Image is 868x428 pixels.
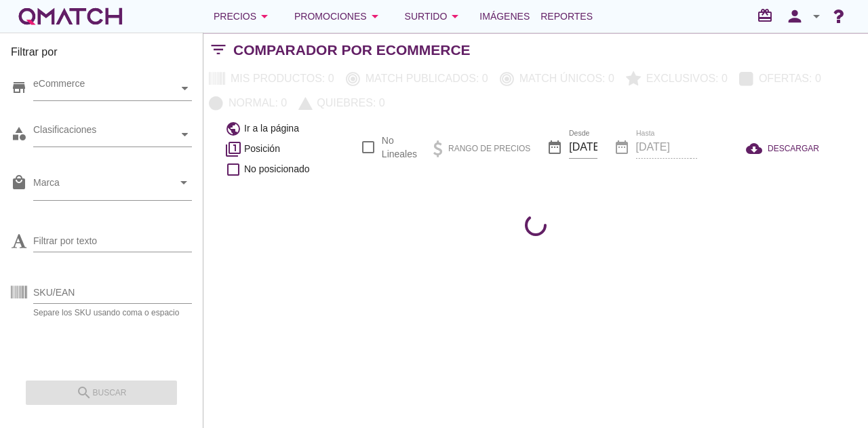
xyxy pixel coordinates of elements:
[203,3,283,30] button: Precios
[225,161,241,178] i: check_box_outline_blank
[244,142,280,156] span: Posición
[535,3,598,30] a: Reportes
[394,3,475,30] button: Surtido
[176,174,192,191] i: arrow_drop_down
[569,136,597,158] input: Desde
[367,8,383,24] i: arrow_drop_down
[11,174,27,191] i: local_mall
[225,121,241,137] i: public
[479,8,530,24] span: Imágenes
[233,39,471,61] h2: Comparador por eCommerce
[33,309,192,317] div: Separe los SKU usando coma o espacio
[781,7,808,26] i: person
[11,125,27,142] i: category
[225,141,241,157] i: filter_1
[16,3,125,30] a: white-qmatch-logo
[746,140,768,157] i: cloud_download
[203,50,233,50] i: filter_list
[256,8,273,24] i: arrow_drop_down
[447,8,463,24] i: arrow_drop_down
[768,142,819,155] span: DESCARGAR
[735,136,830,161] button: DESCARGAR
[294,8,383,24] div: Promociones
[757,7,778,24] i: redeem
[11,79,27,96] i: store
[244,162,310,176] span: No posicionado
[547,139,563,155] i: date_range
[540,8,593,24] span: Reportes
[405,8,464,24] div: Surtido
[808,8,825,24] i: arrow_drop_down
[214,8,273,24] div: Precios
[382,134,417,161] label: No Lineales
[11,44,192,66] h3: Filtrar por
[474,3,535,30] a: Imágenes
[244,121,299,136] span: Ir a la página
[283,3,394,30] button: Promociones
